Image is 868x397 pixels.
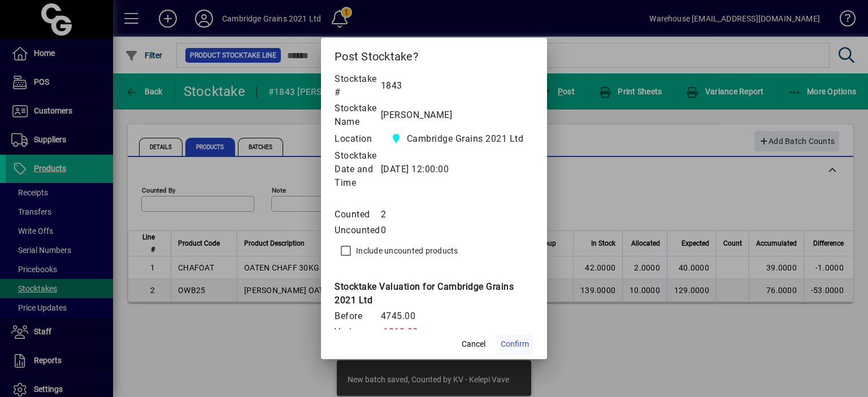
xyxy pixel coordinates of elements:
label: Include uncounted products [354,245,458,256]
td: 4745.00 [381,308,534,324]
td: 0 [381,223,534,238]
span: Cancel [462,338,485,350]
td: Location [335,130,381,148]
td: Stocktake Date and Time [335,148,381,191]
td: Variance [335,324,381,340]
td: [PERSON_NAME] [381,101,534,130]
button: Confirm [496,334,533,355]
span: Confirm [501,338,529,350]
td: 2 [381,207,534,223]
span: Cambridge Grains 2021 Ltd [387,131,528,147]
td: Stocktake Name [335,101,381,130]
td: Counted [335,207,381,223]
h2: Post Stocktake? [321,38,547,71]
td: [DATE] 12:00:00 [381,148,534,191]
td: 1843 [381,71,534,101]
td: -1363.00 [381,324,534,340]
span: Cambridge Grains 2021 Ltd [407,132,524,146]
td: Stocktake # [335,71,381,101]
button: Cancel [455,334,492,355]
td: Uncounted [335,223,381,238]
td: Before [335,308,381,324]
b: Stocktake Valuation for Cambridge Grains 2021 Ltd [335,281,514,306]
